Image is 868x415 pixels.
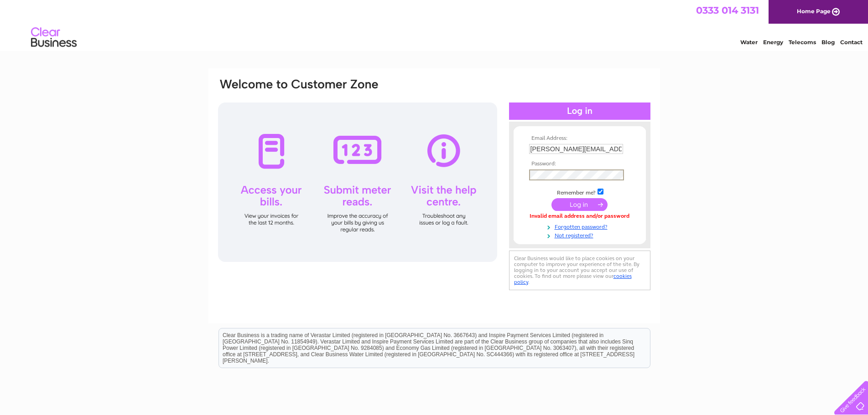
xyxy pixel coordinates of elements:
a: Water [740,39,758,46]
div: Invalid email address and/or password [529,213,630,220]
div: Clear Business would like to place cookies on your computer to improve your experience of the sit... [509,251,650,290]
a: Not registered? [529,231,633,239]
td: Remember me? [527,187,633,196]
a: Forgotten password? [529,222,633,231]
a: Blog [821,39,835,46]
a: cookies policy [514,273,632,285]
a: Contact [840,39,863,46]
div: Clear Business is a trading name of Verastar Limited (registered in [GEOGRAPHIC_DATA] No. 3667643... [219,5,650,44]
th: Password: [527,161,633,167]
a: Telecoms [789,39,816,46]
a: 0333 014 3131 [696,5,759,16]
th: Email Address: [527,135,633,142]
input: Submit [551,198,608,211]
a: Energy [763,39,783,46]
img: logo.png [31,24,77,51]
